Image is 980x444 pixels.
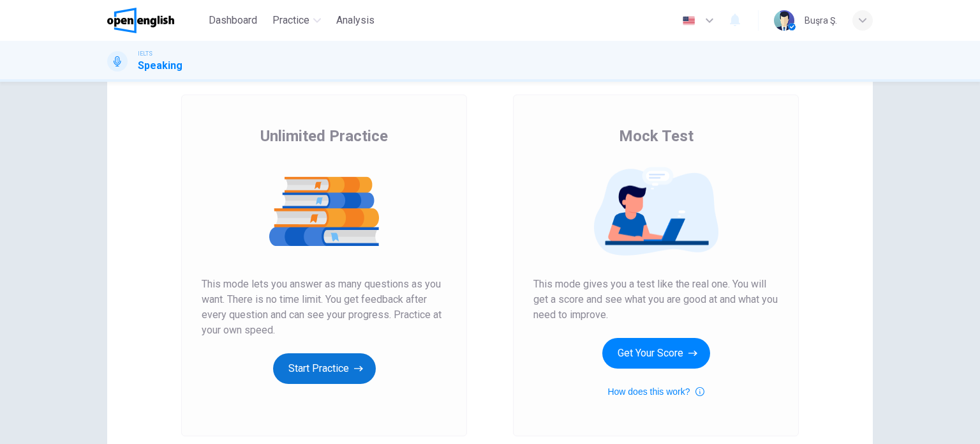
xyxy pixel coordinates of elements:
span: Mock Test [619,126,694,146]
button: Start Practice [273,353,376,384]
button: Get Your Score [602,338,710,369]
h1: Speaking [138,58,182,73]
img: Profile picture [774,10,794,31]
div: Buşra Ş. [805,13,837,28]
span: This mode lets you answer as many questions as you want. There is no time limit. You get feedback... [202,277,447,338]
button: Dashboard [204,9,262,32]
span: Analysis [336,13,375,28]
button: Practice [267,9,326,32]
a: OpenEnglish logo [107,8,204,33]
span: Unlimited Practice [260,126,388,146]
button: Analysis [331,9,380,32]
span: IELTS [138,49,152,58]
span: Practice [272,13,309,28]
img: OpenEnglish logo [107,8,174,33]
img: en [681,16,697,26]
span: Dashboard [209,13,257,28]
button: How does this work? [607,384,704,399]
span: This mode gives you a test like the real one. You will get a score and see what you are good at a... [533,277,778,323]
